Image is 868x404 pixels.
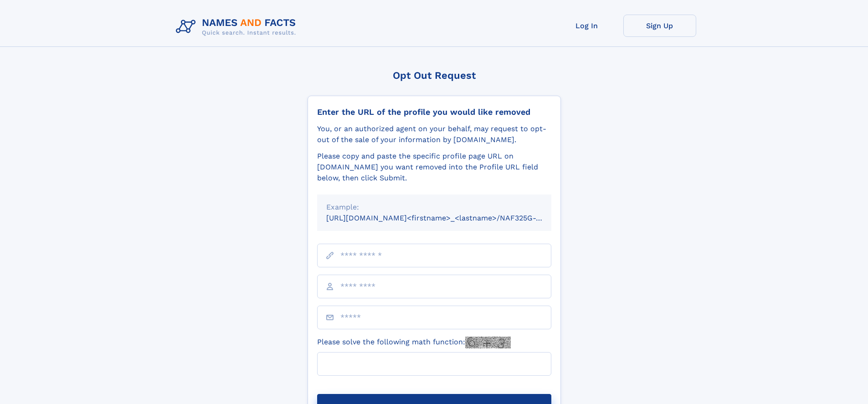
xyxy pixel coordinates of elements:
[317,123,551,145] div: You, or an authorized agent on your behalf, may request to opt-out of the sale of your informatio...
[623,15,696,37] a: Sign Up
[550,15,623,37] a: Log In
[172,15,303,39] img: Logo Names and Facts
[317,107,551,117] div: Enter the URL of the profile you would like removed
[317,151,551,184] div: Please copy and paste the specific profile page URL on [DOMAIN_NAME] you want removed into the Pr...
[317,337,511,348] label: Please solve the following math function:
[308,70,561,81] div: Opt Out Request
[326,202,542,213] div: Example:
[326,214,569,222] small: [URL][DOMAIN_NAME]<firstname>_<lastname>/NAF325G-xxxxxxxx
